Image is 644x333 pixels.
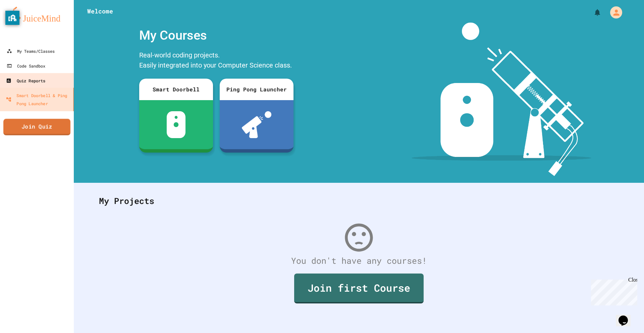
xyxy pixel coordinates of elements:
[6,91,71,108] div: Smart Doorbell & Ping Pong Launcher
[242,111,272,138] img: ppl-with-ball.png
[7,7,67,24] img: logo-orange.svg
[7,62,45,70] div: Code Sandbox
[294,274,424,303] a: Join first Course
[3,3,46,43] div: Chat with us now!Close
[5,11,19,25] button: privacy banner
[3,119,70,135] a: Join Quiz
[220,79,293,100] div: Ping Pong Launcher
[616,306,637,326] iframe: chat widget
[581,7,603,18] div: My Notifications
[588,277,637,305] iframe: chat widget
[412,23,591,176] img: banner-image-my-projects.png
[167,111,186,138] img: sdb-white.svg
[139,79,213,100] div: Smart Doorbell
[6,77,46,85] div: Quiz Reports
[92,254,626,267] div: You don't have any courses!
[603,5,624,20] div: My Account
[7,47,55,55] div: My Teams/Classes
[92,188,626,214] div: My Projects
[136,48,297,74] div: Real-world coding projects. Easily integrated into your Computer Science class.
[136,23,297,48] div: My Courses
